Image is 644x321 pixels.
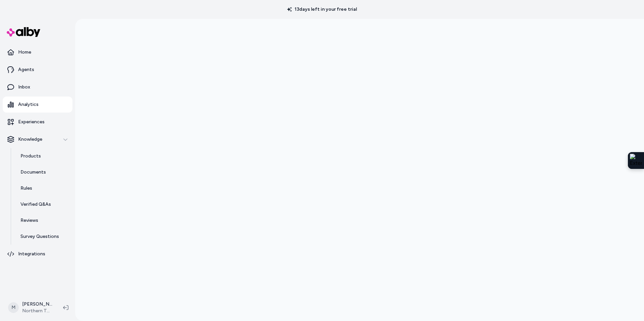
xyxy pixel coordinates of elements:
p: Knowledge [18,136,42,143]
a: Inbox [3,79,72,95]
a: Home [3,44,72,60]
p: Inbox [18,84,30,90]
p: Rules [20,185,32,192]
p: [PERSON_NAME] [22,301,52,308]
a: Verified Q&As [14,196,72,212]
a: Reviews [14,212,72,229]
a: Documents [14,164,72,180]
a: Survey Questions [14,229,72,245]
p: 13 days left in your free trial [283,6,361,13]
a: Rules [14,180,72,196]
p: Verified Q&As [20,201,51,208]
p: Integrations [18,251,45,257]
p: Documents [20,169,46,176]
p: Survey Questions [20,233,59,240]
p: Agents [18,66,34,73]
p: Analytics [18,101,39,108]
button: M[PERSON_NAME]Northern Tool [4,297,58,318]
p: Home [18,49,31,56]
a: Integrations [3,246,72,262]
span: M [8,302,19,313]
span: Northern Tool [22,308,52,314]
p: Products [20,153,41,159]
img: alby Logo [7,27,40,37]
p: Experiences [18,119,45,125]
p: Reviews [20,217,38,224]
a: Agents [3,62,72,78]
a: Products [14,148,72,164]
a: Analytics [3,97,72,113]
button: Knowledge [3,131,72,147]
a: Experiences [3,114,72,130]
img: Extension Icon [630,154,642,167]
